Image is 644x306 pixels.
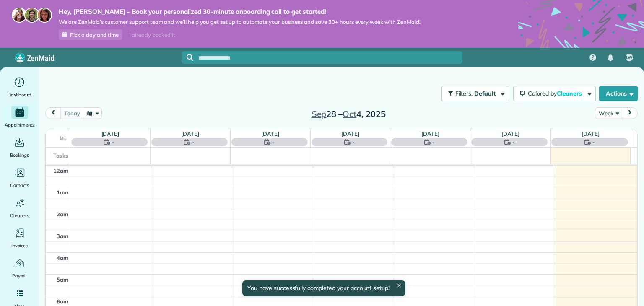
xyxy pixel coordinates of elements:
span: Cleaners [10,211,29,220]
a: Cleaners [3,196,36,220]
span: Pick a day and time [70,31,119,38]
a: [DATE] [181,130,199,137]
span: Invoices [11,241,28,250]
a: [DATE] [261,130,279,137]
a: [DATE] [501,130,519,137]
span: Filters: [455,90,473,97]
div: I already booked it [124,30,180,40]
svg: Focus search [187,54,193,61]
span: 4am [57,254,68,261]
span: Appointments [5,121,35,129]
a: Pick a day and time [59,29,122,40]
span: Contacts [10,181,29,189]
a: [DATE] [582,130,600,137]
span: 5am [57,276,68,283]
span: Cleaners [557,90,584,97]
button: Week [595,107,622,119]
button: Actions [599,86,638,101]
a: Payroll [3,257,36,280]
span: 2am [57,211,68,218]
span: - [512,138,515,146]
button: Focus search [182,54,193,61]
span: Default [474,90,496,97]
span: Bookings [10,151,29,159]
span: Dashboard [8,91,31,99]
img: maria-72a9807cf96188c08ef61303f053569d2e2a8a1cde33d635c8a3ac13582a053d.jpg [12,8,27,23]
span: LW [626,54,633,61]
span: Sep [312,109,327,119]
span: - [352,138,355,146]
span: - [192,138,195,146]
span: 3am [57,233,68,239]
a: Appointments [3,106,36,129]
a: [DATE] [341,130,359,137]
button: today [60,107,83,119]
button: next [622,107,638,119]
a: [DATE] [421,130,439,137]
span: 1am [57,189,68,196]
img: jorge-587dff0eeaa6aab1f244e6dc62b8924c3b6ad411094392a53c71c6c4a576187d.jpg [24,8,39,23]
div: Notifications [602,49,619,67]
button: Colored byCleaners [513,86,596,101]
button: Filters: Default [441,86,509,101]
strong: Hey, [PERSON_NAME] - Book your personalized 30-minute onboarding call to get started! [59,8,421,16]
span: - [592,138,595,146]
div: You have successfully completed your account setup! [242,280,405,296]
span: We are ZenMaid’s customer support team and we’ll help you get set up to automate your business an... [59,18,421,26]
span: - [272,138,275,146]
span: Oct [343,109,356,119]
span: - [112,138,114,146]
a: [DATE] [101,130,119,137]
nav: Main [583,48,644,67]
span: Tasks [53,152,68,159]
a: Contacts [3,166,36,189]
span: 12am [53,167,68,174]
span: - [432,138,435,146]
a: Filters: Default [437,86,509,101]
a: Dashboard [3,75,36,99]
span: 6am [57,298,68,305]
span: Colored by [528,90,585,97]
a: Bookings [3,136,36,159]
span: Payroll [12,272,27,280]
img: michelle-19f622bdf1676172e81f8f8fba1fb50e276960ebfe0243fe18214015130c80e4.jpg [37,8,52,23]
button: prev [45,107,61,119]
a: Invoices [3,226,36,250]
h2: 28 – 4, 2025 [296,109,401,119]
